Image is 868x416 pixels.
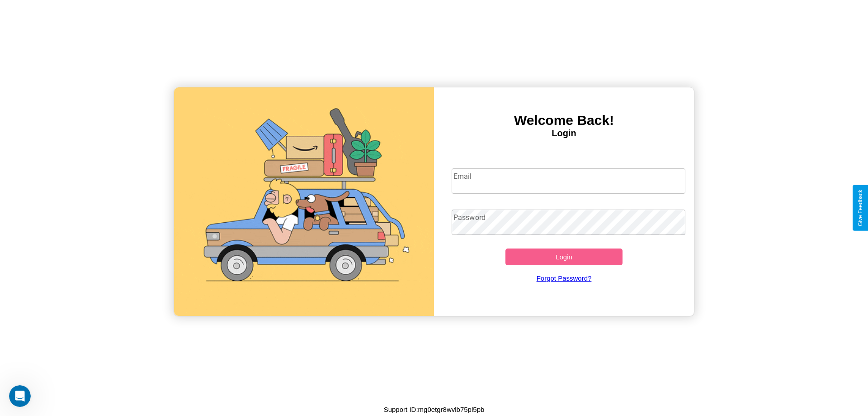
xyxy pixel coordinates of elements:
div: Give Feedback [857,190,863,226]
button: Login [505,249,623,265]
iframe: Intercom live chat [9,385,31,407]
img: gif [174,87,434,316]
h3: Welcome Back! [434,113,694,128]
h4: Login [434,128,694,139]
p: Support ID: mg0etgr8wvlb75pl5pb [384,403,485,416]
a: Forgot Password? [447,265,681,291]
